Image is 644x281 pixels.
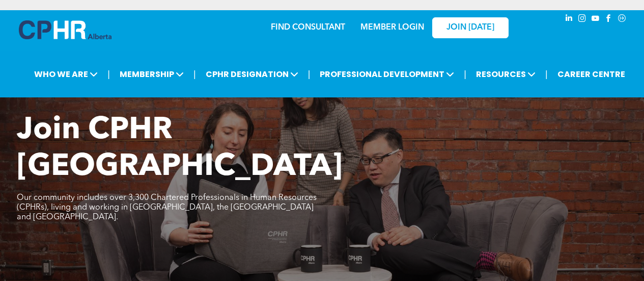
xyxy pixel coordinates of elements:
[577,13,588,27] a: instagram
[545,64,548,85] li: |
[590,13,601,27] a: youtube
[193,64,196,85] li: |
[554,65,628,84] a: CAREER CENTRE
[360,23,424,32] a: MEMBER LOGIN
[117,65,187,84] span: MEMBERSHIP
[603,13,614,27] a: facebook
[564,13,575,27] a: linkedin
[31,65,101,84] span: WHO WE ARE
[308,64,311,85] li: |
[271,23,345,32] a: FIND CONSULTANT
[473,65,539,84] span: RESOURCES
[19,20,111,39] img: A blue and white logo for cp alberta
[203,65,301,84] span: CPHR DESIGNATION
[107,64,110,85] li: |
[317,65,457,84] span: PROFESSIONAL DEVELOPMENT
[617,13,628,27] a: Social network
[464,64,466,85] li: |
[17,115,343,183] span: Join CPHR [GEOGRAPHIC_DATA]
[432,17,509,38] a: JOIN [DATE]
[446,23,494,33] span: JOIN [DATE]
[17,194,317,221] span: Our community includes over 3,300 Chartered Professionals in Human Resources (CPHRs), living and ...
